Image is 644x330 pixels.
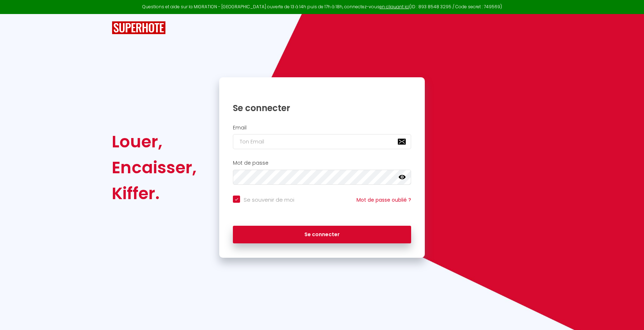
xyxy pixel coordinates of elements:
div: Encaisser, [112,155,197,180]
button: Se connecter [233,226,411,244]
iframe: LiveChat chat widget [614,300,644,330]
input: Ton Email [233,134,411,149]
div: Kiffer. [112,180,197,206]
a: Mot de passe oublié ? [356,196,411,203]
img: SuperHote logo [112,21,166,35]
h2: Mot de passe [233,160,411,166]
div: Louer, [112,129,197,155]
h1: Se connecter [233,102,411,114]
a: en cliquant ici [379,4,409,10]
h2: Email [233,125,411,131]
